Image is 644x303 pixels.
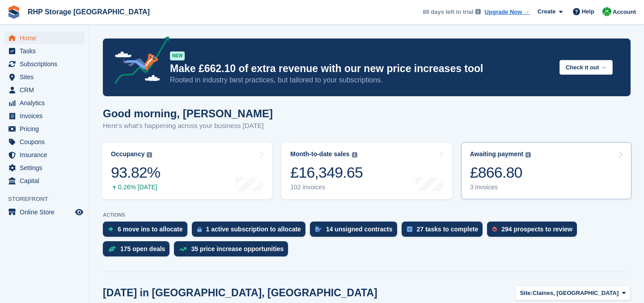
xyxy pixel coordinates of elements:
[4,45,85,57] a: menu
[103,287,377,299] h2: [DATE] in [GEOGRAPHIC_DATA], [GEOGRAPHIC_DATA]
[170,62,552,75] p: Make £662.10 of extra revenue with our new price increases tool
[103,107,273,119] h1: Good morning, [PERSON_NAME]
[102,142,272,199] a: Occupancy 93.82% 0.26% [DATE]
[4,71,85,83] a: menu
[352,152,357,158] img: icon-info-grey-7440780725fd019a000dd9b08b2336e03edf1995a4989e88bcd33f0948082b44.svg
[520,289,533,298] span: Site:
[423,8,473,17] span: 88 days left in trial
[103,212,631,218] p: ACTIONS
[4,206,85,218] a: menu
[310,222,402,241] a: 14 unsigned contracts
[170,75,552,85] p: Rooted in industry best practices, but tailored to your subscriptions.
[103,241,174,261] a: 175 open deals
[475,9,481,14] img: icon-info-grey-7440780725fd019a000dd9b08b2336e03edf1995a4989e88bcd33f0948082b44.svg
[111,150,144,158] div: Occupancy
[20,123,73,135] span: Pricing
[4,175,85,187] a: menu
[602,7,611,16] img: Rod
[4,58,85,70] a: menu
[20,45,73,57] span: Tasks
[4,162,85,174] a: menu
[191,245,284,252] div: 35 price increase opportunities
[4,32,85,44] a: menu
[582,7,594,16] span: Help
[107,36,169,87] img: price-adjustments-announcement-icon-8257ccfd72463d97f412b2fc003d46551f7dbcb40ab6d574587a9cd5c0d94...
[147,152,152,158] img: icon-info-grey-7440780725fd019a000dd9b08b2336e03edf1995a4989e88bcd33f0948082b44.svg
[290,184,363,191] div: 102 invoices
[206,226,301,233] div: 1 active subscription to allocate
[315,226,322,232] img: contract_signature_icon-13c848040528278c33f63329250d36e43548de30e8caae1d1a13099fd9432cc5.svg
[485,8,530,17] a: Upgrade Now →
[470,184,531,191] div: 3 invoices
[20,32,73,44] span: Home
[559,60,613,75] button: Check it out →
[487,222,581,241] a: 294 prospects to review
[111,184,160,191] div: 0.26% [DATE]
[326,226,393,233] div: 14 unsigned contracts
[417,226,479,233] div: 27 tasks to complete
[170,51,185,60] div: NEW
[20,97,73,109] span: Analytics
[20,175,73,187] span: Capital
[4,110,85,122] a: menu
[174,241,292,261] a: 35 price increase opportunities
[290,163,363,182] div: £16,349.65
[118,226,183,233] div: 6 move ins to allocate
[20,110,73,122] span: Invoices
[402,222,487,241] a: 27 tasks to complete
[515,286,631,300] button: Site: Claines, [GEOGRAPHIC_DATA]
[4,149,85,161] a: menu
[74,207,85,218] a: Preview store
[538,7,555,16] span: Create
[407,226,412,232] img: task-75834270c22a3079a89374b754ae025e5fb1db73e45f91037f5363f120a921f8.svg
[4,97,85,109] a: menu
[192,222,310,241] a: 1 active subscription to allocate
[533,289,619,298] span: Claines, [GEOGRAPHIC_DATA]
[470,163,531,182] div: £866.80
[24,4,153,19] a: RHP Storage [GEOGRAPHIC_DATA]
[103,222,192,241] a: 6 move ins to allocate
[4,84,85,96] a: menu
[20,71,73,83] span: Sites
[20,136,73,148] span: Coupons
[20,206,73,218] span: Online Store
[290,150,349,158] div: Month-to-date sales
[120,245,165,252] div: 175 open deals
[108,226,113,232] img: move_ins_to_allocate_icon-fdf77a2bb77ea45bf5b3d319d69a93e2d87916cf1d5bf7949dd705db3b84f3ca.svg
[7,5,21,19] img: stora-icon-8386f47178a22dfd0bd8f6a31ec36ba5ce8667c1dd55bd0f319d3a0aa187defe.svg
[179,247,186,251] img: price_increase_opportunities-93ffe204e8149a01c8c9dc8f82e8f89637d9d84a8eef4429ea346261dce0b2c0.svg
[108,246,116,252] img: deal-1b604bf984904fb50ccaf53a9ad4b4a5d6e5aea283cecdc64d6e3604feb123c2.svg
[103,121,273,131] p: Here's what's happening across your business [DATE]
[461,142,631,199] a: Awaiting payment £866.80 3 invoices
[525,152,531,158] img: icon-info-grey-7440780725fd019a000dd9b08b2336e03edf1995a4989e88bcd33f0948082b44.svg
[501,226,572,233] div: 294 prospects to review
[20,149,73,161] span: Insurance
[20,58,73,70] span: Subscriptions
[492,226,497,232] img: prospect-51fa495bee0391a8d652442698ab0144808aea92771e9ea1ae160a38d050c398.svg
[4,136,85,148] a: menu
[20,162,73,174] span: Settings
[20,84,73,96] span: CRM
[197,226,202,232] img: active_subscription_to_allocate_icon-d502201f5373d7db506a760aba3b589e785aa758c864c3986d89f69b8ff3...
[470,150,524,158] div: Awaiting payment
[281,142,452,199] a: Month-to-date sales £16,349.65 102 invoices
[111,163,160,182] div: 93.82%
[8,195,89,204] span: Storefront
[613,8,636,17] span: Account
[4,123,85,135] a: menu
